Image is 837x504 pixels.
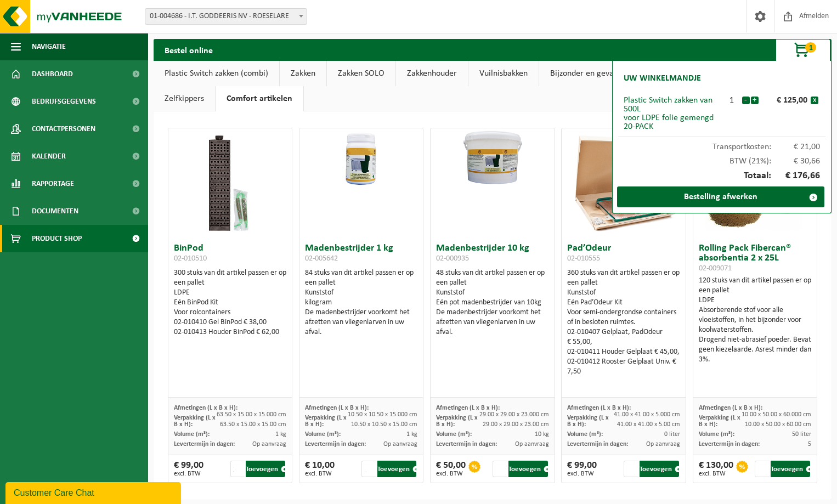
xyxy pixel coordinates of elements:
[32,225,82,252] span: Product Shop
[699,305,811,335] div: Absorberende stof voor alle vloeistoffen, in het bijzonder voor koolwaterstoffen.
[567,415,609,428] span: Verpakking (L x B x H):
[436,431,472,438] span: Volume (m³):
[567,441,628,448] span: Levertermijn in dagen:
[436,441,497,448] span: Levertermijn in dagen:
[431,128,554,190] img: 02-000935
[567,243,680,265] h3: Pad’Odeur
[640,461,679,477] button: Toevoegen
[436,268,548,337] div: 48 stuks van dit artikel passen er op een pallet
[436,308,548,337] div: De madenbestrijder voorkomt het afzetten van vliegenlarven in uw afval.
[567,471,597,477] span: excl. BTW
[154,61,279,86] a: Plastic Switch zakken (combi)
[174,254,207,263] span: 02-010510
[174,298,286,308] div: Eén BinPod Kit
[174,405,237,411] span: Afmetingen (L x B x H):
[351,421,417,428] span: 10.50 x 10.50 x 15.00 cm
[618,166,825,186] div: Totaal:
[174,461,203,477] div: € 99,00
[436,415,478,428] span: Verpakking (L x B x H):
[154,86,215,111] a: Zelfkippers
[174,471,203,477] span: excl. BTW
[699,264,732,273] span: 02-009071
[436,288,548,298] div: Kunststof
[699,335,811,365] div: Drogend niet-abrasief poeder. Bevat geen kiezelaarde. Asrest minder dan 3%.
[5,480,183,504] iframe: chat widget
[176,128,285,238] img: 02-010510
[755,461,770,477] input: 1
[535,431,549,438] span: 10 kg
[699,405,762,411] span: Afmetingen (L x B x H):
[646,441,680,448] span: Op aanvraag
[479,411,549,418] span: 29.00 x 29.00 x 23.000 cm
[808,441,811,448] span: 5
[396,61,468,86] a: Zakkenhouder
[299,128,423,190] img: 02-005642
[246,461,285,477] button: Toevoegen
[699,296,811,305] div: LDPE
[220,421,286,428] span: 63.50 x 15.00 x 15.00 cm
[230,461,245,477] input: 1
[436,254,469,263] span: 02-000935
[305,405,369,411] span: Afmetingen (L x B x H):
[174,243,286,265] h3: BinPod
[699,243,811,273] h3: Rolling Pack Fibercan® absorbentia 2 x 25L
[617,186,824,207] a: Bestelling afwerken
[174,268,286,337] div: 300 stuks van dit artikel passen er op een pallet
[174,415,216,428] span: Verpakking (L x B x H):
[216,86,303,111] a: Comfort artikelen
[436,243,548,265] h3: Madenbestrijder 10 kg
[483,421,549,428] span: 29.00 x 29.00 x 23.00 cm
[742,97,750,104] button: -
[383,441,417,448] span: Op aanvraag
[771,157,821,166] span: € 30,66
[699,471,733,477] span: excl. BTW
[699,276,811,365] div: 120 stuks van dit artikel passen er op een pallet
[32,33,66,60] span: Navigatie
[742,411,811,418] span: 10.00 x 50.00 x 60.000 cm
[436,298,548,308] div: Eén pot madenbestrijder van 10kg
[567,288,680,298] div: Kunststof
[217,411,286,418] span: 63.50 x 15.00 x 15.000 cm
[699,431,734,438] span: Volume (m³):
[174,288,286,298] div: LDPE
[174,431,210,438] span: Volume (m³):
[32,115,95,143] span: Contactpersonen
[771,461,810,477] button: Toevoegen
[305,471,335,477] span: excl. BTW
[154,39,224,60] h2: Bestel online
[280,61,326,86] a: Zakken
[515,441,549,448] span: Op aanvraag
[567,268,680,377] div: 360 stuks van dit artikel passen er op een pallet
[614,411,680,418] span: 41.00 x 41.00 x 5.000 cm
[436,461,466,477] div: € 50,00
[618,66,706,90] h2: Uw winkelmandje
[493,461,507,477] input: 1
[305,243,417,265] h3: Madenbestrijder 1 kg
[539,61,663,86] a: Bijzonder en gevaarlijk afval
[436,405,500,411] span: Afmetingen (L x B x H):
[624,96,722,131] div: Plastic Switch zakken van 500L voor LDPE folie gemengd 20-PACK
[776,39,830,61] button: 1
[305,441,366,448] span: Levertermijn in dagen:
[567,254,600,263] span: 02-010555
[436,471,466,477] span: excl. BTW
[327,61,395,86] a: Zakken SOLO
[567,405,631,411] span: Afmetingen (L x B x H):
[508,461,548,477] button: Toevoegen
[145,9,307,24] span: 01-004686 - I.T. GODDEERIS NV - ROESELARE
[305,298,417,308] div: kilogram
[751,97,759,104] button: +
[811,97,818,104] button: x
[305,254,338,263] span: 02-005642
[275,431,286,438] span: 1 kg
[567,308,680,377] div: Voor semi-ondergrondse containers of in besloten ruimtes. 02-010407 Gelplaat, PadOdeur € 55,00, 0...
[305,308,417,337] div: De madenbestrijder voorkomt het afzetten van vliegenlarven in uw afval.
[618,137,825,151] div: Transportkosten:
[252,441,286,448] span: Op aanvraag
[771,171,821,181] span: € 176,66
[32,143,66,170] span: Kalender
[699,441,760,448] span: Levertermijn in dagen:
[305,268,417,337] div: 84 stuks van dit artikel passen er op een pallet
[722,96,742,105] div: 1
